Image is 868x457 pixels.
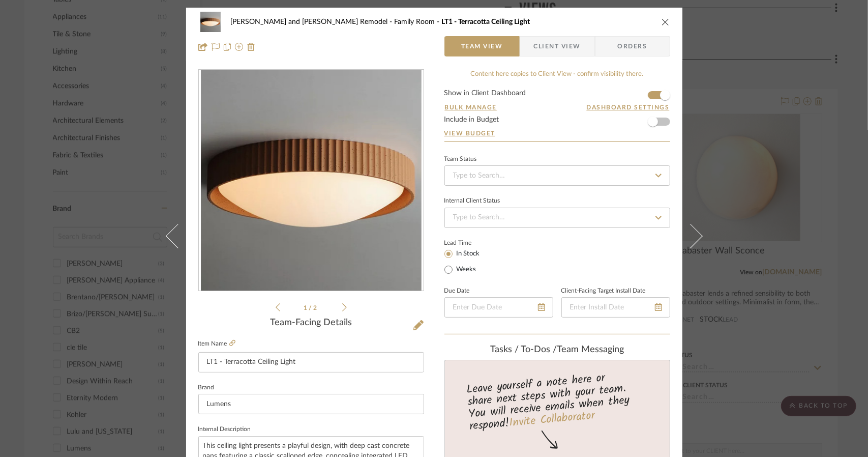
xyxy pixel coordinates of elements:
span: Orders [607,36,659,56]
label: Item Name [198,339,235,348]
a: Invite Collaborator [508,407,595,433]
button: close [661,17,670,26]
span: Team View [461,36,503,56]
mat-radio-group: Select item type [444,247,497,276]
span: / [309,305,313,311]
span: LT1 - Terracotta Ceiling Light [442,18,530,25]
span: Tasks / To-Dos / [490,345,557,354]
label: Client-Facing Target Install Date [561,289,646,294]
label: Brand [198,385,215,390]
div: Content here copies to Client View - confirm visibility there. [444,69,670,79]
button: Dashboard Settings [586,103,670,112]
img: Remove from project [247,43,255,51]
span: 2 [313,305,318,311]
label: In Stock [455,249,480,259]
div: Team Status [444,157,477,162]
span: [PERSON_NAME] and [PERSON_NAME] Remodel [231,18,395,25]
div: Team-Facing Details [198,318,424,329]
a: View Budget [444,129,670,137]
img: 98753688-53d5-4dc8-a285-c177b450db47_48x40.jpg [198,12,223,32]
button: Bulk Manage [444,103,498,112]
div: 0 [199,70,424,291]
input: Enter Brand [198,394,424,414]
img: 98753688-53d5-4dc8-a285-c177b450db47_436x436.jpg [201,70,422,291]
input: Type to Search… [444,165,670,186]
span: 1 [304,305,309,311]
span: Client View [534,36,581,56]
label: Lead Time [444,238,497,247]
div: Leave yourself a note here or share next steps with your team. You will receive emails when they ... [443,367,671,435]
label: Weeks [455,265,476,274]
label: Internal Description [198,427,251,432]
div: Internal Client Status [444,198,500,204]
input: Enter Due Date [444,297,553,318]
span: Family Room [395,18,442,25]
input: Type to Search… [444,208,670,228]
div: team Messaging [444,345,670,356]
label: Due Date [444,289,470,294]
input: Enter Install Date [561,297,670,318]
input: Enter Item Name [198,352,424,373]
